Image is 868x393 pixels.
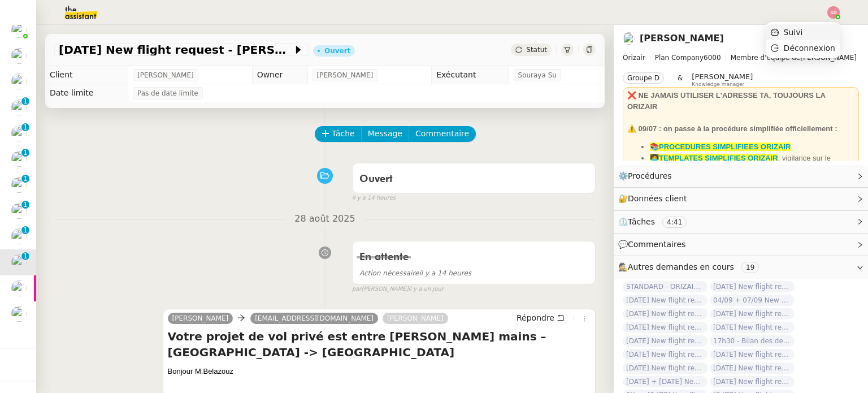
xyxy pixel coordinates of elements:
span: [DATE] New flight request - [PERSON_NAME] [623,322,708,333]
p: 1 [23,149,28,159]
strong: 👩‍💻TEMPLATES SIMPLIFIES ORIZAIR [650,154,778,162]
span: [DATE] New flight request - [PERSON_NAME] [710,362,795,374]
button: Répondre [513,312,568,324]
button: Message [361,126,409,142]
span: [DATE] New flight request - [PERSON_NAME] [623,362,708,374]
img: users%2FC9SBsJ0duuaSgpQFj5LgoEX8n0o2%2Favatar%2Fec9d51b8-9413-4189-adfb-7be4d8c96a3c [11,100,27,115]
span: Autres demandes en cours [628,262,734,271]
p: 1 [23,201,28,211]
nz-badge-sup: 1 [21,123,29,131]
nz-badge-sup: 1 [21,97,29,105]
span: Déconnexion [784,44,835,53]
img: users%2FC9SBsJ0duuaSgpQFj5LgoEX8n0o2%2Favatar%2Fec9d51b8-9413-4189-adfb-7be4d8c96a3c [11,203,27,219]
nz-tag: 19 [741,262,759,273]
span: 💬 [618,240,691,249]
div: 🔐Données client [614,188,868,210]
a: [PERSON_NAME] [383,313,448,323]
span: ⏲️ [618,217,696,226]
nz-badge-sup: 1 [21,252,29,260]
a: [PERSON_NAME] [640,33,724,44]
button: Tâche [315,126,362,142]
img: users%2FC9SBsJ0duuaSgpQFj5LgoEX8n0o2%2Favatar%2Fec9d51b8-9413-4189-adfb-7be4d8c96a3c [623,32,635,45]
span: Commentaire [415,127,469,140]
span: il y a 14 heures [352,193,396,203]
span: Knowledge manager [692,81,744,88]
span: Ouvert [359,174,393,184]
nz-badge-sup: 1 [21,175,29,183]
img: users%2FCk7ZD5ubFNWivK6gJdIkoi2SB5d2%2Favatar%2F3f84dbb7-4157-4842-a987-fca65a8b7a9a [11,48,27,64]
strong: ⚠️ 09/07 : on passe à la procédure simplifiée officiellement : [627,124,837,133]
span: Procédures [628,171,672,180]
span: [DATE] New flight request - [PERSON_NAME] [710,308,795,319]
span: Répondre [517,312,554,323]
img: users%2FCk7ZD5ubFNWivK6gJdIkoi2SB5d2%2Favatar%2F3f84dbb7-4157-4842-a987-fca65a8b7a9a [11,74,27,89]
img: users%2FC9SBsJ0duuaSgpQFj5LgoEX8n0o2%2Favatar%2Fec9d51b8-9413-4189-adfb-7be4d8c96a3c [11,228,27,244]
span: Plan Company [655,54,704,62]
span: 6000 [704,54,721,62]
p: 1 [23,175,28,185]
h4: Votre projet de vol privé est entre [PERSON_NAME] mains – [GEOGRAPHIC_DATA] -> [GEOGRAPHIC_DATA] [168,329,591,360]
span: il y a 14 heures [359,269,471,277]
div: ⏲️Tâches 4:41 [614,211,868,233]
span: [DATE] + [DATE] New flight request - [GEOGRAPHIC_DATA] [623,376,708,387]
span: [DATE] New flight request - [PERSON_NAME] [710,349,795,360]
span: Souraya Su [518,70,557,81]
p: 1 [23,226,28,236]
span: [DATE] New flight request - [PERSON_NAME] [623,335,708,347]
p: 1 [23,123,28,133]
span: 28 août 2025 [285,211,364,227]
span: Tâches [628,217,655,226]
span: Orizair [623,54,645,62]
span: Statut [526,46,547,54]
span: 🔐 [618,192,692,205]
td: Exécutant [432,66,509,84]
span: Pas de date limite [137,88,198,99]
img: users%2FoFdbodQ3TgNoWt9kP3GXAs5oaCq1%2Favatar%2Fprofile-pic.png [11,22,27,38]
nz-tag: 4:41 [662,217,687,228]
button: Commentaire [409,126,476,142]
small: [PERSON_NAME] [352,284,444,294]
span: [DATE] New flight request - [PERSON_NAME] [623,349,708,360]
app-user-label: Knowledge manager [692,72,753,87]
div: ⚙️Procédures [614,165,868,187]
nz-tag: Groupe D [623,72,664,84]
img: users%2FSoHiyPZ6lTh48rkksBJmVXB4Fxh1%2Favatar%2F784cdfc3-6442-45b8-8ed3-42f1cc9271a4 [11,151,27,167]
span: Membre d'équipe de [731,54,801,62]
span: [DATE] New flight request - [PERSON_NAME] [710,322,795,333]
span: ⚙️ [618,170,677,183]
span: STANDARD - ORIZAIR - août 2025 [623,281,708,292]
strong: ❌ NE JAMAIS UTILISER L'ADRESSE TA, TOUJOURS LA ORIZAIR [627,91,825,111]
span: [EMAIL_ADDRESS][DOMAIN_NAME] [255,314,374,322]
img: users%2FC9SBsJ0duuaSgpQFj5LgoEX8n0o2%2Favatar%2Fec9d51b8-9413-4189-adfb-7be4d8c96a3c [11,177,27,193]
td: Date limite [45,84,128,102]
li: : vigilance sur le dashboard utiliser uniquement les templates avec ✈️Orizair pour éviter les con... [650,153,854,186]
img: users%2FC9SBsJ0duuaSgpQFj5LgoEX8n0o2%2Favatar%2Fec9d51b8-9413-4189-adfb-7be4d8c96a3c [11,126,27,141]
span: [DATE] New flight request - [PERSON_NAME] [710,281,795,292]
p: 1 [23,252,28,262]
img: users%2FC9SBsJ0duuaSgpQFj5LgoEX8n0o2%2Favatar%2Fec9d51b8-9413-4189-adfb-7be4d8c96a3c [11,254,27,270]
span: Données client [628,194,687,203]
span: [DATE] New flight request - [PERSON_NAME] [59,44,293,55]
span: Action nécessaire [359,269,419,277]
span: & [678,72,683,87]
a: 📚PROCEDURES SIMPLIFIEES ORIZAIR [650,142,791,151]
nz-badge-sup: 1 [21,201,29,209]
span: [PERSON_NAME] [623,52,859,63]
td: Owner [252,66,307,84]
span: [DATE] New flight request - [PERSON_NAME] [623,308,708,319]
nz-badge-sup: 1 [21,226,29,234]
span: [DATE] New flight request - [PERSON_NAME] [710,376,795,387]
img: svg [827,6,840,19]
div: Ouvert [324,47,350,54]
span: [PERSON_NAME] [317,70,374,81]
span: En attente [359,252,409,262]
nz-badge-sup: 1 [21,149,29,157]
td: Client [45,66,128,84]
p: 1 [23,97,28,107]
span: Tâche [332,127,355,140]
span: par [352,284,362,294]
img: users%2FC9SBsJ0duuaSgpQFj5LgoEX8n0o2%2Favatar%2Fec9d51b8-9413-4189-adfb-7be4d8c96a3c [11,306,27,322]
span: il y a un jour [409,284,444,294]
span: 04/09 + 07/09 New flight request - [PERSON_NAME] [710,295,795,306]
